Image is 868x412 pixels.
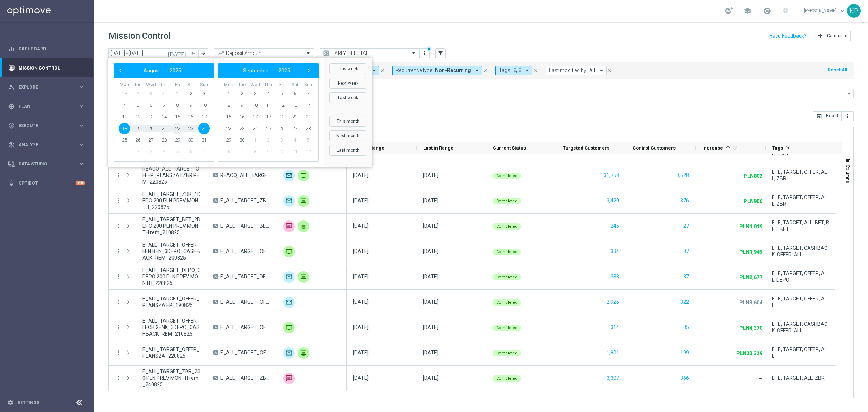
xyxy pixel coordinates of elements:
span: 30 [185,134,196,146]
button: close [482,67,489,75]
span: REACQ_ALL_TARGET_OFFER_PLANSZA I ZBR REM_220825 [220,172,271,178]
span: 2 [236,88,248,100]
span: 21 [158,123,170,134]
button: Recurrence type: Non-Recurring arrow_drop_down [392,66,482,75]
i: equalizer [8,46,15,52]
span: 31 [158,88,170,100]
span: 27 [145,134,157,146]
div: track_changes Analyze keyboard_arrow_right [8,142,85,148]
span: Calculate column [731,144,738,152]
span: 16 [185,111,196,123]
button: more_vert [842,111,854,121]
i: more_vert [115,299,122,305]
i: keyboard_arrow_right [78,103,85,110]
img: Optimail [283,170,295,181]
span: 18 [119,123,130,134]
button: 3,307 [606,374,620,383]
div: Explore [8,84,78,91]
span: 31 [198,134,210,146]
i: more_vert [115,223,122,229]
div: play_circle_outline Execute keyboard_arrow_right [8,123,85,129]
i: play_circle_outline [8,122,15,129]
span: A [213,173,218,177]
button: arrow_forward [198,48,208,58]
div: Plan [8,103,78,110]
a: [PERSON_NAME]keyboard_arrow_down [803,5,847,16]
a: Settings [17,400,39,405]
span: 29 [223,134,234,146]
span: 4 [263,88,274,100]
button: 376 [680,196,690,205]
span: Targeted Customers [563,145,609,151]
span: Non-Recurring [435,67,471,73]
button: more_vert [115,172,122,178]
i: more_vert [115,324,122,331]
span: 8 [249,146,261,157]
button: 366 [680,374,690,383]
i: person_search [8,84,15,91]
span: 10 [198,100,210,111]
span: 6 [185,146,196,157]
span: 30 [236,134,248,146]
i: gps_fixed [8,103,15,110]
a: Optibot [18,173,76,193]
multiple-options-button: Export to CSV [813,113,854,119]
span: 5 [132,100,144,111]
th: weekday [222,82,235,88]
button: 2025 [274,66,295,75]
div: Mission Control [8,58,85,77]
span: 16 [236,111,248,123]
span: 19 [132,123,144,134]
i: arrow_back [191,51,196,56]
span: 24 [198,123,210,134]
span: All [589,67,595,73]
button: Last week [329,92,366,103]
span: 5 [276,88,288,100]
span: 14 [302,100,314,111]
button: person_search Explore keyboard_arrow_right [8,84,85,90]
button: 334 [610,247,620,256]
i: add [817,33,823,39]
i: arrow_drop_down [524,67,531,74]
i: more_vert [115,197,122,204]
span: 9 [185,100,196,111]
span: A [213,300,218,304]
span: E_ALL_TARGET_OFFER_FEN BEN_3DEPO_CASHBACK_REM_200825 [220,248,271,255]
span: 13 [145,111,157,123]
span: 3 [198,88,210,100]
button: filter_alt [435,48,446,58]
span: 7 [302,88,314,100]
button: equalizer Dashboard [8,46,85,52]
th: weekday [184,82,197,88]
img: Private message [283,246,295,257]
button: more_vert [115,375,122,381]
div: There are unsaved changes [426,46,431,51]
span: E_ALL_TARGET_OFFER_LECH GENK_3DEPO_CASHBACK_REM_210825 [220,324,271,331]
span: 5 [172,146,183,157]
span: 2 [132,146,144,157]
span: 28 [302,123,314,134]
span: 7 [236,146,248,157]
i: more_vert [115,273,122,280]
span: ‹ [116,66,125,75]
i: arrow_drop_down [371,67,377,74]
span: 13 [289,100,301,111]
span: 4 [158,146,170,157]
span: E_ALL_TARGET_DEPO_3DEPO 200 PLN PREV MONTH_220825 [220,273,271,280]
th: weekday [301,82,315,88]
button: Last modified by: All arrow_drop_down [546,66,607,75]
div: Analyze [8,142,78,148]
span: 5 [302,134,314,146]
span: 8 [172,100,183,111]
span: 2 [185,88,196,100]
span: 4 [119,100,130,111]
span: 3 [145,146,157,157]
input: Select date range [109,48,188,58]
span: 1 [119,146,130,157]
span: 1 [172,88,183,100]
bs-daterangepicker-container: calendar [109,58,372,167]
div: KP [847,4,861,18]
img: Private message [298,195,309,207]
span: 12 [132,111,144,123]
span: A [213,249,218,253]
